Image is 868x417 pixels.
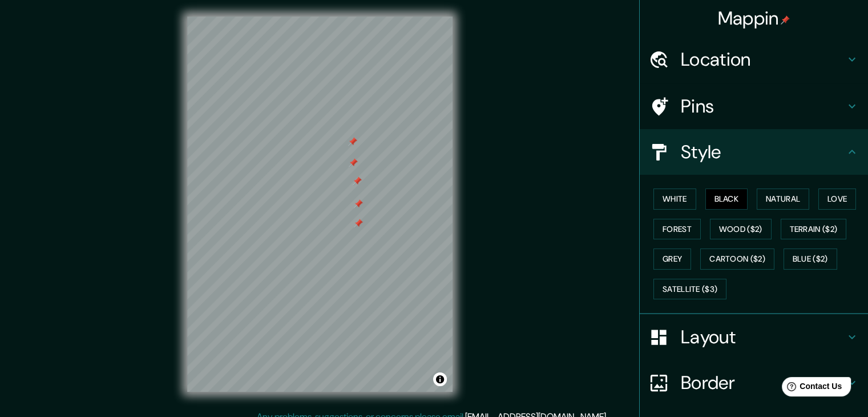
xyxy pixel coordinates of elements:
[681,95,845,118] h4: Pins
[640,360,868,406] div: Border
[433,372,447,386] button: Toggle attribution
[653,279,726,300] button: Satellite ($3)
[653,248,691,270] button: Grey
[818,189,856,210] button: Love
[718,7,790,30] h4: Mappin
[757,189,809,210] button: Natural
[653,219,701,240] button: Forest
[640,314,868,360] div: Layout
[700,248,774,270] button: Cartoon ($2)
[681,326,845,348] h4: Layout
[781,219,847,240] button: Terrain ($2)
[640,129,868,175] div: Style
[681,48,845,71] h4: Location
[681,141,845,163] h4: Style
[640,83,868,129] div: Pins
[766,372,855,404] iframe: Help widget launcher
[681,371,845,394] h4: Border
[784,248,837,270] button: Blue ($2)
[710,219,772,240] button: Wood ($2)
[640,37,868,82] div: Location
[781,15,790,25] img: pin-icon.png
[187,17,453,392] canvas: Map
[705,189,748,210] button: Black
[653,189,696,210] button: White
